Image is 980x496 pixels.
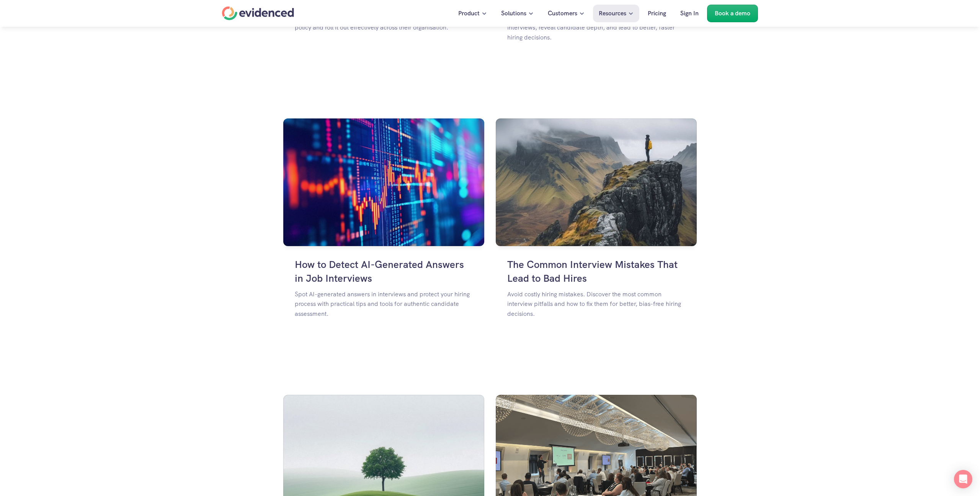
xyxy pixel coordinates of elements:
[715,8,750,18] p: Book a demo
[496,118,697,383] a: A man with a yellow backpack stands on a misty mountain sideThe Common Interview Mistakes That Le...
[507,258,685,286] h4: The Common Interview Mistakes That Lead to Bad Hires
[295,258,473,286] h4: How to Detect AI-Generated Answers in Job Interviews
[283,118,484,383] a: An abstract chart of data and graphsHow to Detect AI-Generated Answers in Job InterviewsSpot AI-g...
[496,118,697,246] img: A man with a yellow backpack stands on a misty mountain side
[648,8,666,18] p: Pricing
[548,8,577,18] p: Customers
[707,5,758,22] a: Book a demo
[675,5,704,22] a: Sign In
[501,8,526,18] p: Solutions
[295,13,473,33] p: Learn how HR teams can create a clear, compliant AI interview policy and roll it out effectively ...
[507,289,685,319] p: Avoid costly hiring mistakes. Discover the most common interview pitfalls and how to fix them for...
[507,13,685,43] p: Learn how follow-up questions can improve structured interviews, reveal candidate depth, and lead...
[642,5,672,22] a: Pricing
[599,8,626,18] p: Resources
[222,7,294,20] a: Home
[954,470,972,488] div: Open Intercom Messenger
[680,8,699,18] p: Sign In
[283,118,484,246] img: An abstract chart of data and graphs
[458,8,480,18] p: Product
[295,289,473,319] p: Spot AI-generated answers in interviews and protect your hiring process with practical tips and t...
